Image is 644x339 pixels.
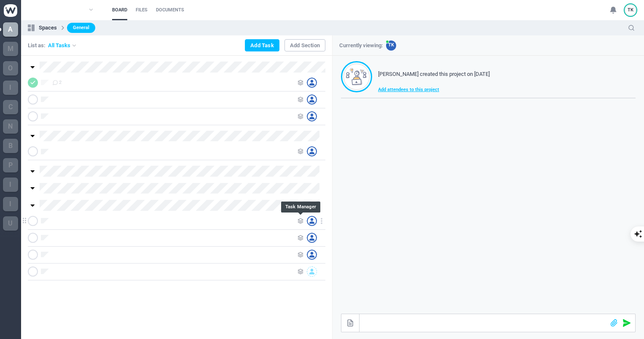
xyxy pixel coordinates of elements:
[3,197,18,211] a: I
[3,158,18,172] a: P
[3,22,18,37] a: A
[4,4,17,17] img: winio
[3,81,18,95] a: I
[284,39,325,51] button: Add Section
[3,61,18,75] a: O
[339,41,383,50] p: Currently viewing:
[3,119,18,134] a: N
[3,42,18,56] a: M
[3,178,18,192] a: I
[3,139,18,153] a: B
[52,79,62,86] span: 2
[67,23,95,33] a: General
[346,68,367,86] img: No messages
[378,86,500,94] span: Add attendees to this project
[628,7,633,14] span: TK
[386,40,396,51] p: TK
[245,39,279,51] button: Add Task
[28,24,35,31] img: spaces
[3,100,18,114] a: C
[48,41,70,50] span: All Tasks
[39,24,57,32] p: Spaces
[3,216,18,231] a: U
[378,70,500,78] p: [PERSON_NAME] created this project on [DATE]
[28,41,77,50] div: List as:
